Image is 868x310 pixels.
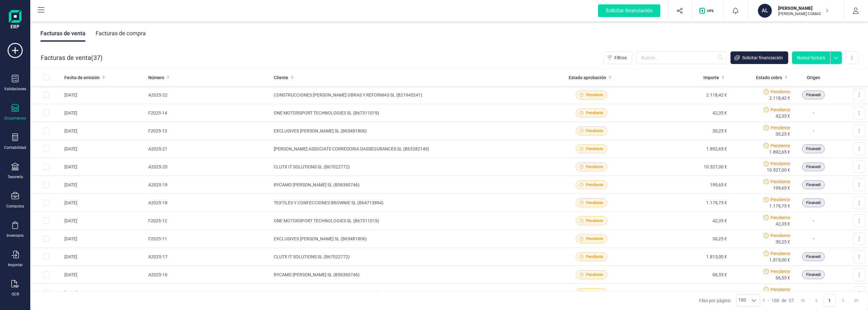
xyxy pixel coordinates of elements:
[763,297,794,304] div: -
[146,176,271,194] td: A2025-19
[637,104,730,122] td: 42,35 €
[43,110,49,116] div: Row Selected 16c43dda-aae4-4d84-8620-516f092e63dc
[4,145,26,150] div: Contabilidad
[776,239,790,245] span: 30,25 €
[62,212,146,230] td: [DATE]
[43,74,49,81] div: All items unselected
[771,107,790,113] span: Pendiente
[146,86,271,104] td: A2025-22
[736,295,748,306] span: 100
[637,158,730,176] td: 10.527,00 €
[586,290,603,295] span: Pendiente
[795,127,832,135] p: -
[586,146,603,152] span: Pendiente
[62,140,146,158] td: [DATE]
[773,185,790,191] span: 199,65 €
[776,131,790,137] span: 30,25 €
[148,74,164,81] span: Número
[771,143,790,149] span: Pendiente
[792,51,830,64] button: Nueva factura
[637,86,730,104] td: 2.118,42 €
[637,176,730,194] td: 199,65 €
[850,295,862,307] button: Last Page
[146,194,271,212] td: A2025-18
[146,212,271,230] td: F2025-12
[43,92,49,98] div: Row Selected 21fe0990-3476-4701-a94d-d1e884b40697
[62,284,146,302] td: [DATE]
[43,128,49,134] div: Row Selected 688a6034-c38b-45e9-bb2a-44000a6723f8
[4,86,26,91] div: Validaciones
[637,284,730,302] td: 42,35 €
[598,4,660,17] div: Solicitar financiación
[569,74,606,81] span: Estado aprobación
[637,122,730,140] td: 30,25 €
[810,295,822,307] button: Previous Page
[586,182,603,188] span: Pendiente
[271,248,545,266] td: CLUTX IT SOLUTIONS SL (B67022772)
[776,275,790,281] span: 66,55 €
[771,125,790,131] span: Pendiente
[758,4,772,18] div: AL
[12,292,19,297] div: OCR
[699,295,760,307] div: Filas por página:
[146,248,271,266] td: A2025-17
[146,230,271,248] td: F2025-11
[586,272,603,278] span: Pendiente
[40,25,85,42] div: Facturas de venta
[824,295,836,307] button: Page 1
[43,146,49,152] div: Row Selected 93270aaa-9279-40b5-a2ea-5a00dbf92778
[271,86,545,104] td: CONSTRUCCIONES [PERSON_NAME] OBRAS Y REFORMAS SL (B21945241)
[586,236,603,242] span: Pendiente
[778,5,829,11] p: [PERSON_NAME]
[778,11,829,16] p: [PERSON_NAME] COMAS
[146,140,271,158] td: A2025-21
[806,200,821,206] span: Finanedi
[62,194,146,212] td: [DATE]
[146,104,271,122] td: F2025-14
[7,233,24,238] div: Inventario
[742,55,783,61] span: Solicitar financiación
[4,116,26,121] div: Documentos
[93,53,100,62] span: 37
[763,297,765,304] span: 1
[637,212,730,230] td: 42,35 €
[637,194,730,212] td: 1.179,75 €
[806,146,821,152] span: Finanedi
[64,74,100,81] span: Fecha de emisión
[6,204,24,209] div: Contactos
[730,51,788,64] button: Solicitar financiación
[62,86,146,104] td: [DATE]
[586,128,603,134] span: Pendiente
[771,161,790,167] span: Pendiente
[62,158,146,176] td: [DATE]
[271,266,545,284] td: RYCAMO [PERSON_NAME] SL (B56360746)
[837,295,849,307] button: Next Page
[146,122,271,140] td: F2025-13
[271,284,545,302] td: ONE MOTORSPORT TECHNOLOGIES SL (B67311019)
[776,221,790,227] span: 42,35 €
[771,178,790,185] span: Pendiente
[637,266,730,284] td: 66,55 €
[271,176,545,194] td: RYCAMO [PERSON_NAME] SL (B56360746)
[771,232,790,239] span: Pendiente
[62,266,146,284] td: [DATE]
[590,1,668,21] button: Solicitar financiación
[9,10,21,30] img: Logo Finanedi
[43,236,49,242] div: Row Selected 21e41cdd-2819-4be1-aeec-9b06781f6136
[271,194,545,212] td: TEXTILES Y CONFECCIONES BROWNIE SL (B64713894)
[789,297,794,304] span: 37
[797,295,809,307] button: First Page
[8,174,23,179] div: Tesorería
[769,203,790,209] span: 1.179,75 €
[271,212,545,230] td: ONE MOTORSPORT TECHNOLOGIES SL (B67311019)
[586,164,603,170] span: Pendiente
[41,51,103,64] div: Facturas de venta ( )
[586,92,603,98] span: Pendiente
[782,297,786,304] span: de
[603,51,632,64] button: Filtros
[586,200,603,206] span: Pendiente
[699,8,716,14] img: Logo de OPS
[756,74,782,81] span: Estado cobro
[43,182,49,188] div: Row Selected 8485e4b1-4253-4b38-b73a-9f4cf1b3c066
[769,257,790,263] span: 1.815,00 €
